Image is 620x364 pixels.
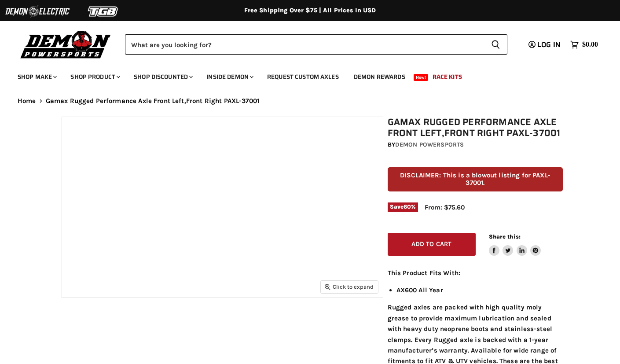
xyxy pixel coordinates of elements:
[489,233,541,256] aside: Share this:
[395,141,464,148] a: Demon Powersports
[11,68,62,86] a: Shop Make
[260,68,345,86] a: Request Custom Axles
[484,34,507,55] button: Search
[388,117,563,139] h1: Gamax Rugged Performance Axle Front Left,Front Right PAXL-37001
[425,203,465,211] span: From: $75.60
[18,97,36,105] a: Home
[321,281,378,293] button: Click to expand
[411,240,452,248] span: Add to cart
[325,283,374,290] span: Click to expand
[388,233,476,256] button: Add to cart
[414,74,429,81] span: New!
[388,167,563,191] p: DISCLAIMER: This is a blowout listing for PAXL-37001.
[426,68,469,86] a: Race Kits
[396,285,563,295] li: AX600 All Year
[4,3,70,20] img: Demon Electric Logo 2
[64,68,125,86] a: Shop Product
[125,34,484,55] input: Search
[125,34,507,55] form: Product
[127,68,198,86] a: Shop Discounted
[388,202,418,212] span: Save %
[200,68,259,86] a: Inside Demon
[11,64,596,86] ul: Main menu
[566,38,602,51] a: $0.00
[404,203,411,210] span: 60
[537,39,561,50] span: Log in
[388,268,563,278] p: This Product Fits With:
[18,29,114,60] img: Demon Powersports
[525,41,566,49] a: Log in
[70,3,136,20] img: TGB Logo 2
[347,68,412,86] a: Demon Rewards
[388,140,563,150] div: by
[489,233,521,240] span: Share this:
[46,97,259,105] span: Gamax Rugged Performance Axle Front Left,Front Right PAXL-37001
[582,40,598,49] span: $0.00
